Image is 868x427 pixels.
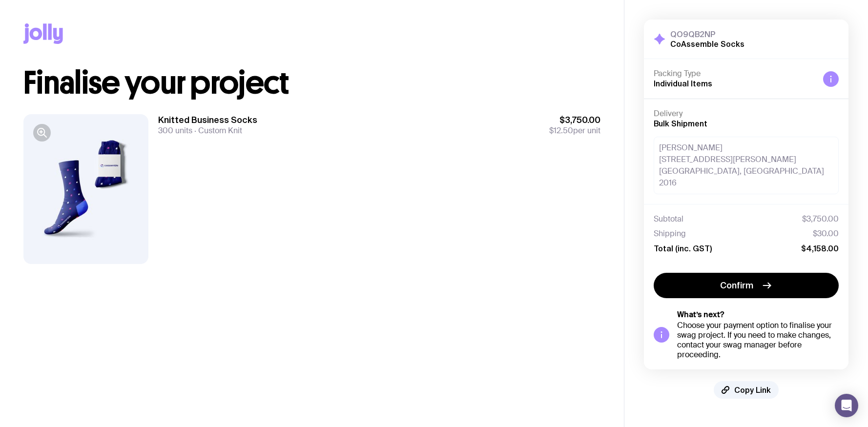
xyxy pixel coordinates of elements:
[835,394,858,417] div: Open Intercom Messenger
[192,125,242,136] span: Custom Knit
[654,137,839,194] div: [PERSON_NAME] [STREET_ADDRESS][PERSON_NAME] [GEOGRAPHIC_DATA], [GEOGRAPHIC_DATA] 2016
[670,39,744,49] h2: CoAssemble Socks
[677,321,839,360] div: Choose your payment option to finalise your swag project. If you need to make changes, contact yo...
[720,280,753,291] span: Confirm
[801,244,839,253] span: $4,158.00
[23,67,600,99] h1: Finalise your project
[549,125,573,136] span: $12.50
[654,229,686,239] span: Shipping
[158,114,257,126] h3: Knitted Business Socks
[654,244,712,253] span: Total (inc. GST)
[654,69,815,79] h4: Packing Type
[813,229,839,239] span: $30.00
[714,381,779,399] button: Copy Link
[654,79,712,88] span: Individual Items
[654,109,839,119] h4: Delivery
[549,114,600,126] span: $3,750.00
[654,273,839,298] button: Confirm
[734,385,771,395] span: Copy Link
[677,310,839,320] h5: What’s next?
[802,214,839,224] span: $3,750.00
[654,119,707,128] span: Bulk Shipment
[549,126,600,136] span: per unit
[654,214,683,224] span: Subtotal
[158,125,192,136] span: 300 units
[670,29,744,39] h3: QO9QB2NP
